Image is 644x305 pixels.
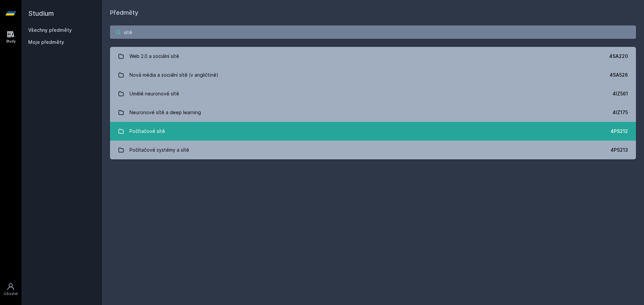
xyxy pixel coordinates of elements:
div: Počítačové sítě [129,125,165,138]
div: 4PS212 [610,128,628,135]
div: Neuronové sítě a deep learning [129,106,201,119]
a: Nová média a sociální sítě (v angličtině) 4SA526 [110,66,636,84]
div: 4IZ561 [612,90,628,97]
div: Počítačové systémy a sítě [129,143,189,157]
a: Web 2.0 a sociální sítě 4SA220 [110,47,636,66]
div: Study [6,39,16,44]
a: Uživatel [1,279,20,300]
input: Název nebo ident předmětu… [110,25,636,39]
span: Moje předměty [28,39,64,46]
div: Nová média a sociální sítě (v angličtině) [129,68,218,82]
div: 4SA526 [609,72,628,78]
h1: Předměty [110,8,636,17]
div: Uživatel [4,291,18,296]
a: Neuronové sítě a deep learning 4IZ175 [110,103,636,122]
a: Umělé neuronové sítě 4IZ561 [110,84,636,103]
div: 4PS213 [610,147,628,153]
a: Study [1,27,20,47]
div: Umělé neuronové sítě [129,87,179,100]
a: Počítačové sítě 4PS212 [110,122,636,141]
div: 4IZ175 [612,109,628,116]
a: Počítačové systémy a sítě 4PS213 [110,141,636,159]
div: Web 2.0 a sociální sítě [129,50,179,63]
a: Všechny předměty [28,27,72,33]
div: 4SA220 [609,53,628,60]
